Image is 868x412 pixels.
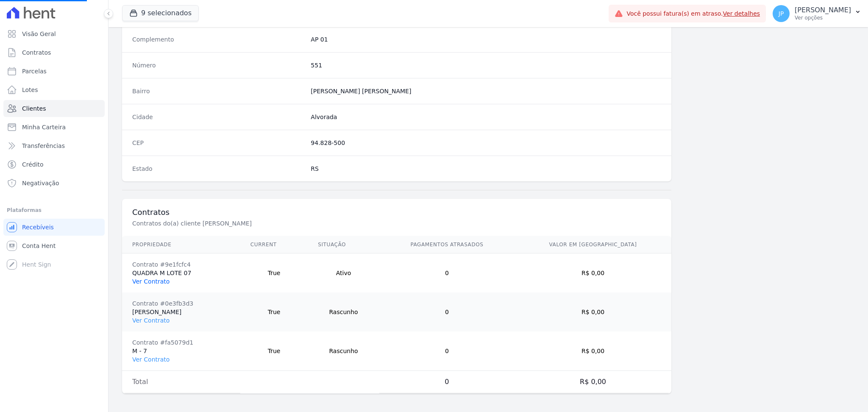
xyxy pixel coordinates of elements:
button: JP [PERSON_NAME] Ver opções [766,2,868,25]
a: Recebíveis [3,219,105,236]
dd: AP 01 [311,35,661,44]
span: Conta Hent [22,242,56,250]
span: Parcelas [22,67,47,75]
td: True [240,253,308,293]
td: R$ 0,00 [515,331,671,371]
a: Crédito [3,156,105,173]
dd: Alvorada [311,113,661,121]
a: Negativação [3,175,105,192]
a: Contratos [3,44,105,61]
span: Lotes [22,86,38,94]
td: 0 [379,292,515,331]
h3: Contratos [132,207,661,217]
td: QUADRA M LOTE 07 [122,253,240,293]
th: Situação [308,236,379,253]
div: Contrato #fa5079d1 [132,338,230,347]
td: 0 [379,253,515,293]
a: Visão Geral [3,25,105,42]
td: True [240,292,308,331]
th: Valor em [GEOGRAPHIC_DATA] [515,236,671,253]
td: Ativo [308,253,379,293]
td: Total [122,371,240,393]
td: 0 [379,331,515,371]
a: Transferências [3,137,105,154]
dd: [PERSON_NAME] [PERSON_NAME] [311,87,661,95]
div: Plataformas [7,205,101,215]
span: Recebíveis [22,223,54,231]
dt: Bairro [132,87,304,95]
dt: Cidade [132,113,304,121]
a: Conta Hent [3,237,105,254]
td: True [240,331,308,371]
td: [PERSON_NAME] [122,292,240,331]
span: JP [779,11,784,17]
td: 0 [379,371,515,393]
a: Ver Contrato [132,278,170,285]
a: Ver Contrato [132,317,170,324]
dt: Estado [132,164,304,173]
p: [PERSON_NAME] [795,6,851,14]
span: Crédito [22,160,44,169]
td: M - 7 [122,331,240,371]
a: Parcelas [3,63,105,80]
span: Negativação [22,179,59,187]
td: Rascunho [308,331,379,371]
dd: 551 [311,61,661,70]
a: Ver detalhes [723,10,760,17]
a: Ver Contrato [132,356,170,363]
span: Você possui fatura(s) em atraso. [626,9,760,18]
span: Minha Carteira [22,123,66,131]
td: R$ 0,00 [515,253,671,293]
dd: RS [311,164,661,173]
dd: 94.828-500 [311,139,661,147]
td: R$ 0,00 [515,292,671,331]
dt: Complemento [132,35,304,44]
span: Clientes [22,104,46,113]
div: Contrato #0e3fb3d3 [132,299,230,308]
p: Ver opções [795,14,851,21]
p: Contratos do(a) cliente [PERSON_NAME] [132,219,417,228]
span: Transferências [22,142,65,150]
th: Current [240,236,308,253]
td: Rascunho [308,292,379,331]
a: Minha Carteira [3,119,105,136]
span: Visão Geral [22,30,56,38]
th: Pagamentos Atrasados [379,236,515,253]
dt: CEP [132,139,304,147]
div: Contrato #9e1fcfc4 [132,260,230,269]
dt: Número [132,61,304,70]
button: 9 selecionados [122,5,199,21]
a: Lotes [3,81,105,98]
td: R$ 0,00 [515,371,671,393]
a: Clientes [3,100,105,117]
th: Propriedade [122,236,240,253]
span: Contratos [22,48,51,57]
